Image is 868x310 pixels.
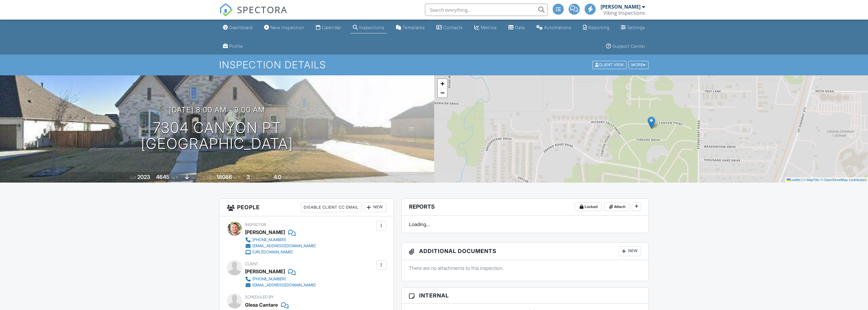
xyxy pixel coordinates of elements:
h3: Additional Documents [402,243,649,260]
a: Settings [618,22,648,33]
div: Calendar [322,25,341,30]
div: [PERSON_NAME] [245,267,285,276]
a: Leaflet [787,178,800,182]
span: Scheduled By [245,295,274,299]
div: Reporting [588,25,609,30]
a: Zoom out [438,88,447,97]
div: Data [515,25,525,30]
img: The Best Home Inspection Software - Spectora [219,3,233,17]
a: Inspections [350,22,387,33]
div: [EMAIL_ADDRESS][DOMAIN_NAME] [252,244,316,248]
div: New [619,246,641,256]
div: 2023 [137,174,150,180]
span: | [801,178,802,182]
p: There are no attachments to this inspection. [409,265,641,271]
span: sq. ft. [170,175,179,180]
div: Profile [229,43,243,49]
a: Zoom in [438,79,447,88]
a: Contacts [434,22,465,33]
a: [URL][DOMAIN_NAME] [245,249,316,255]
div: 4645 [156,174,169,180]
div: [PERSON_NAME] [245,228,285,237]
a: Calendar [313,22,344,33]
span: sq.ft. [233,175,241,180]
a: © OpenStreetMap contributors [821,178,866,182]
div: Dashboard [229,25,253,30]
div: [PERSON_NAME] [601,4,640,10]
div: More [629,61,648,69]
div: New Inspection [271,25,304,30]
input: Search everything... [425,4,548,16]
a: Reporting [581,22,612,33]
span: bathrooms [282,175,300,180]
div: Support Center [613,43,645,49]
div: Inspections [359,25,384,30]
div: [URL][DOMAIN_NAME] [252,250,293,255]
a: [PHONE_NUMBER] [245,276,316,282]
div: Settings [627,25,645,30]
a: Data [506,22,527,33]
span: bedrooms [251,175,268,180]
h1: Inspection Details [219,59,649,70]
span: Built [130,175,136,180]
span: + [440,80,444,87]
div: 3 [247,174,250,180]
div: Automations [544,25,571,30]
div: 4.0 [274,174,281,180]
a: Automations (Advanced) [534,22,574,33]
a: Templates [394,22,427,33]
div: Contacts [443,25,463,30]
img: Marker [648,116,655,129]
a: Company Profile [220,41,246,52]
span: slab [190,175,197,180]
div: Viking Inspections [603,10,645,16]
div: 18086 [216,174,232,180]
a: © MapTiler [803,178,820,182]
h3: Internal [402,288,649,304]
div: [PHONE_NUMBER] [252,277,286,282]
div: [PHONE_NUMBER] [252,237,286,242]
span: SPECTORA [237,3,287,16]
span: Lot Size [203,175,216,180]
h3: People [220,199,394,216]
a: Dashboard [220,22,255,33]
div: New [364,202,386,212]
h1: 7304 Canyon Pt [GEOGRAPHIC_DATA] [141,120,293,152]
a: Support Center [604,41,648,52]
a: [EMAIL_ADDRESS][DOMAIN_NAME] [245,243,316,249]
a: Metrics [472,22,499,33]
div: Metrics [481,25,497,30]
span: − [440,89,444,96]
span: Inspector [245,222,266,227]
div: Disable Client CC Email [301,202,361,212]
a: [EMAIL_ADDRESS][DOMAIN_NAME] [245,282,316,288]
div: [EMAIL_ADDRESS][DOMAIN_NAME] [252,283,316,288]
a: Client View [592,62,628,67]
a: SPECTORA [219,8,287,21]
h3: [DATE] 8:00 am - 9:00 am [169,106,265,114]
div: Glesa Cantare [245,300,278,309]
a: New Inspection [262,22,307,33]
div: Templates [403,25,425,30]
a: [PHONE_NUMBER] [245,237,316,243]
div: Client View [592,61,626,69]
span: Client [245,262,258,266]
